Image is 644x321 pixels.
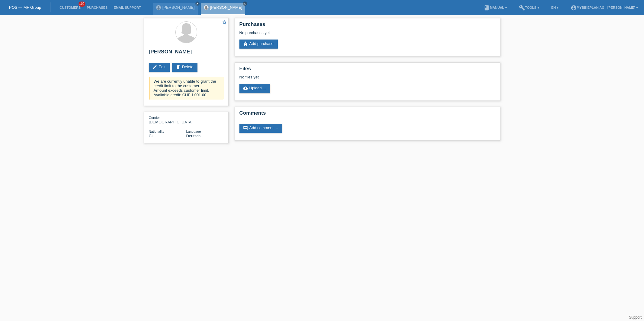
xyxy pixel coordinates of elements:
a: Purchases [84,6,111,9]
a: commentAdd comment ... [239,124,282,133]
i: book [484,5,490,11]
h2: [PERSON_NAME] [149,49,224,58]
div: No files yet [239,75,424,79]
i: build [519,5,525,11]
span: Language [186,130,201,133]
h2: Files [239,66,495,75]
a: editEdit [149,63,170,72]
a: star_border [222,20,227,26]
a: bookManual ▾ [481,6,510,9]
span: Deutsch [186,134,201,138]
div: [DEMOGRAPHIC_DATA] [149,115,186,124]
span: Gender [149,116,160,119]
span: 100 [78,2,86,7]
a: account_circleMybikeplan AG - [PERSON_NAME] ▾ [568,6,641,9]
i: comment [243,126,248,130]
span: Nationality [149,130,164,133]
div: No purchases yet [239,30,495,40]
a: deleteDelete [172,63,198,72]
i: add_shopping_cart [243,41,248,46]
a: Customers [56,6,84,9]
i: account_circle [571,5,577,11]
a: Email Support [111,6,144,9]
a: [PERSON_NAME] [162,5,195,10]
a: EN ▾ [548,6,562,9]
h2: Comments [239,110,495,119]
a: buildTools ▾ [516,6,542,9]
i: close [196,2,199,5]
span: Switzerland [149,134,155,138]
a: close [243,2,247,6]
i: edit [152,65,157,69]
div: We are currently unable to grant the credit limit to the customer. Amount exceeds customer limit.... [149,77,224,100]
a: cloud_uploadUpload ... [239,84,271,93]
a: Support [629,315,642,319]
i: delete [176,65,181,69]
h2: Purchases [239,21,495,30]
a: [PERSON_NAME] [210,5,242,10]
i: star_border [222,20,227,25]
a: POS — MF Group [9,5,41,10]
i: close [243,2,246,5]
i: cloud_upload [243,86,248,91]
a: close [195,2,200,6]
a: add_shopping_cartAdd purchase [239,40,278,49]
